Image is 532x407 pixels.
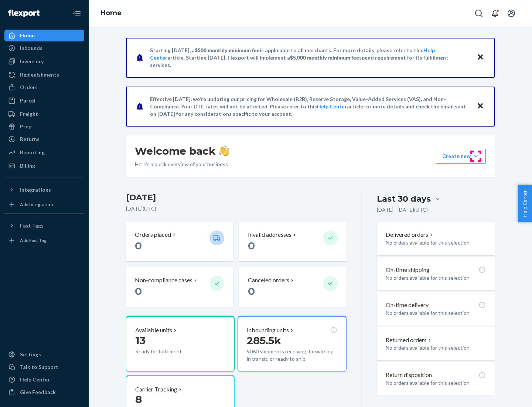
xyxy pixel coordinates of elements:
[377,206,428,213] p: [DATE] - [DATE] ( UTC )
[4,349,84,360] a: Settings
[4,386,84,398] button: Give Feedback
[4,235,84,246] a: Add Fast Tag
[4,160,84,172] a: Billing
[20,237,47,243] div: Add Fast Tag
[436,149,486,164] button: Create new
[126,222,233,261] button: Orders placed 0
[238,316,346,372] button: Inbounding units285.5k9060 shipments receiving, forwarding, in transit, or ready to ship
[386,336,433,344] button: Returned orders
[475,52,485,63] button: Close
[4,42,84,54] a: Inbounds
[4,147,84,158] a: Reporting
[20,201,53,208] div: Add Integration
[150,95,470,118] p: Effective [DATE], we're updating our pricing for Wholesale (B2B), Reserve Storage, Value-Added Se...
[4,55,84,67] a: Inventory
[4,374,84,386] a: Help Center
[20,97,35,104] div: Parcel
[20,149,45,156] div: Reporting
[69,6,84,21] button: Close Navigation
[4,199,84,211] a: Add Integration
[135,348,204,355] p: Ready for fulfillment
[386,301,429,309] p: On-time delivery
[20,32,35,39] div: Home
[386,344,486,351] p: No orders available for this selection
[20,186,51,194] div: Integrations
[504,6,519,21] button: Open account menu
[20,162,35,169] div: Billing
[135,231,171,239] p: Orders placed
[135,334,146,347] span: 13
[239,267,346,307] button: Canceled orders 0
[386,266,430,274] p: On-time shipping
[4,121,84,132] a: Prep
[475,101,485,112] button: Close
[248,285,255,297] span: 0
[248,239,255,252] span: 0
[239,222,346,261] button: Invalid addresses 0
[20,388,56,396] div: Give Feedback
[20,363,58,371] div: Talk to Support
[135,276,192,285] p: Non-compliance cases
[126,267,233,307] button: Non-compliance cases 0
[247,334,281,347] span: 285.5k
[20,135,40,143] div: Returns
[8,10,40,17] img: Flexport logo
[518,185,532,222] button: Help Center
[4,133,84,145] a: Returns
[20,222,44,229] div: Fast Tags
[317,103,347,110] a: Help Center
[386,274,486,282] p: No orders available for this selection
[20,123,31,130] div: Prep
[4,69,84,81] a: Replenishments
[4,108,84,120] a: Freight
[95,3,127,24] ol: breadcrumbs
[135,326,172,334] p: Available units
[135,285,142,297] span: 0
[386,379,486,387] p: No orders available for this selection
[248,276,289,285] p: Canceled orders
[247,326,289,334] p: Inbounding units
[488,6,502,21] button: Open notifications
[386,239,486,246] p: No orders available for this selection
[290,54,359,61] span: $5,000 monthly minimum fee
[4,81,84,93] a: Orders
[471,6,486,21] button: Open Search Box
[20,351,41,358] div: Settings
[135,144,229,158] h1: Welcome back
[20,84,38,91] div: Orders
[126,316,235,372] button: Available units13Ready for fulfillment
[20,44,42,52] div: Inbounds
[219,146,229,156] img: hand-wave emoji
[4,361,84,373] a: Talk to Support
[126,192,347,203] h3: [DATE]
[248,231,291,239] p: Invalid addresses
[126,205,347,212] p: [DATE] ( UTC )
[135,393,142,406] span: 8
[150,47,470,69] p: Starting [DATE], a is applicable to all merchants. For more details, please refer to this article...
[20,110,38,118] div: Freight
[135,161,229,168] p: Here’s a quick overview of your business
[20,71,59,78] div: Replenishments
[20,58,44,65] div: Inventory
[4,30,84,41] a: Home
[386,371,432,379] p: Return disposition
[195,47,260,53] span: $500 monthly minimum fee
[4,184,84,196] button: Integrations
[386,231,434,239] button: Delivered orders
[247,348,337,363] p: 9060 shipments receiving, forwarding, in transit, or ready to ship
[135,239,142,252] span: 0
[386,309,486,317] p: No orders available for this selection
[4,220,84,232] button: Fast Tags
[4,95,84,107] a: Parcel
[135,385,177,394] p: Carrier Tracking
[377,193,431,205] div: Last 30 days
[100,9,122,17] a: Home
[20,376,50,383] div: Help Center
